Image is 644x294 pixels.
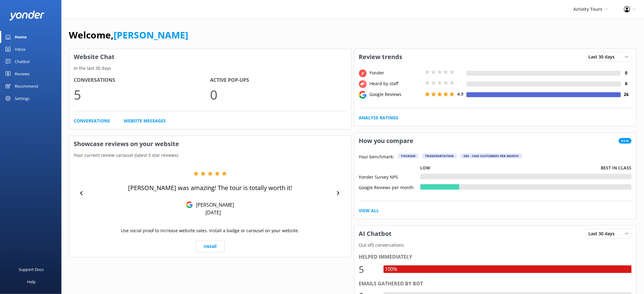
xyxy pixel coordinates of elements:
a: [PERSON_NAME] [114,29,188,41]
p: Low [420,165,431,171]
p: Best in class [601,165,632,171]
div: Help [27,276,36,288]
h4: Active Pop-ups [210,76,346,84]
span: Last 30 days [589,230,619,237]
p: [PERSON_NAME] [193,201,234,208]
span: Activity Tours [574,6,603,12]
a: Conversations [74,117,110,124]
a: Install [196,240,225,252]
p: [PERSON_NAME] was amazing! The tour is totally worth it! [128,184,292,192]
span: New [619,138,632,144]
p: Your current review carousel (latest 5 star reviews) [69,152,351,159]
div: Settings [15,92,29,105]
p: [DATE] [205,209,221,216]
h3: Showcase reviews on your website [69,136,351,152]
div: Google Reviews per month [359,184,420,190]
div: Reviews [15,68,29,80]
h4: 26 [621,91,632,98]
h4: Conversations [74,76,210,84]
p: 5 [74,84,210,105]
div: Google Reviews [368,91,423,98]
h3: How you compare [354,133,418,149]
div: 100% [384,265,399,273]
p: Your benchmark: [359,153,394,161]
p: In the last 30 days [69,65,351,72]
div: Emails gathered by bot [359,280,632,288]
div: Yonder [368,70,423,76]
span: 4.9 [458,91,464,97]
div: Helped immediately [359,253,632,261]
div: Recommend [15,80,38,92]
div: Heard by staff [368,80,423,87]
p: 0 [210,84,346,105]
div: Yonder Survey NPS [359,174,420,179]
img: yonder-white-logo.png [9,10,45,21]
h3: AI Chatbot [354,226,396,242]
h4: 0 [621,80,632,87]
a: Analyse Ratings [359,114,399,121]
h3: Website Chat [69,49,351,65]
div: 5 [359,262,377,277]
p: Out of 5 conversations [354,242,637,248]
div: Tourism [398,153,419,158]
span: Last 30 days [589,54,619,60]
h1: Welcome, [69,28,188,42]
a: View All [359,207,379,214]
div: Chatbot [15,55,30,68]
img: Google Reviews [186,201,193,208]
p: Use social proof to increase website sales. Install a badge or carousel on your website. [121,227,299,234]
div: Support Docs [19,263,44,276]
a: Website Messages [124,117,166,124]
div: Home [15,31,27,43]
div: Transportation [422,153,457,158]
div: Inbox [15,43,25,55]
div: 250 - 1000 customers per month [461,153,522,158]
h4: 0 [621,70,632,76]
h3: Review trends [354,49,407,65]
